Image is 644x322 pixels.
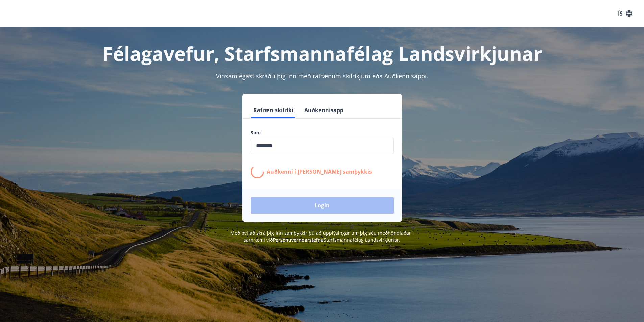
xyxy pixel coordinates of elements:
[251,102,296,118] button: Rafræn skilríki
[302,102,346,118] button: Auðkennisapp
[230,230,414,243] span: Með því að skrá þig inn samþykkir þú að upplýsingar um þig séu meðhöndlaðar í samræmi við Starfsm...
[87,41,557,66] h1: Félagavefur, Starfsmannafélag Landsvirkjunar
[251,129,394,136] label: Sími
[614,7,636,20] button: ÍS
[273,237,324,243] a: Persónuverndarstefna
[267,168,372,175] p: Auðkenni í [PERSON_NAME] samþykkis
[216,72,428,80] span: Vinsamlegast skráðu þig inn með rafrænum skilríkjum eða Auðkennisappi.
